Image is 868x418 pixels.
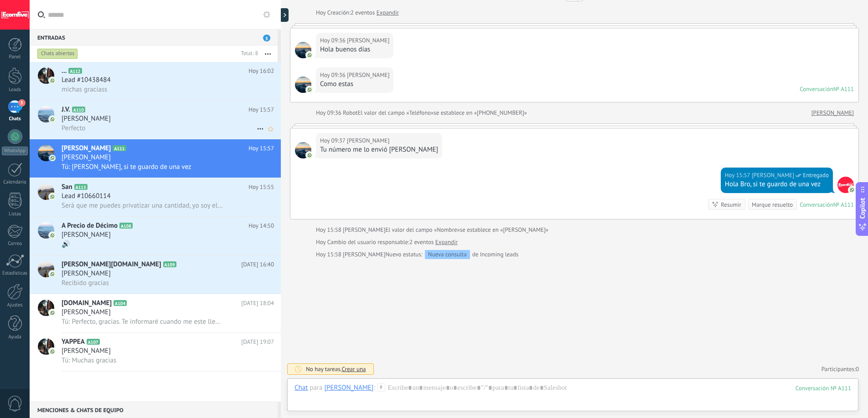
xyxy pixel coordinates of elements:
img: com.amocrm.amocrmwa.svg [849,187,855,193]
span: Hoy 15:55 [248,183,274,192]
span: 2 eventos [351,8,375,17]
span: [PERSON_NAME][DOMAIN_NAME] [62,260,161,269]
span: Deiverth Rodriguez (Oficina de Venta) [752,171,794,180]
div: Hola buenos días [320,45,389,54]
img: com.amocrm.amocrmwa.svg [306,52,313,58]
div: Como estas [320,80,389,89]
div: № A111 [833,85,854,93]
span: A104 [114,300,127,306]
a: Expandir [435,238,458,247]
span: Luis Camilo Torres [295,142,311,158]
div: Chats [2,116,28,122]
span: Perfecto [62,124,85,133]
span: 5 [263,35,270,41]
div: Correo [2,241,28,247]
div: Cambio del usuario responsable: [316,238,458,247]
div: Ayuda [2,334,28,340]
img: icon [49,271,56,277]
img: icon [49,155,56,161]
span: Hoy 16:02 [248,66,274,76]
span: para [310,383,322,393]
span: A Precio de Décimo [62,221,118,230]
span: [DATE] 18:04 [241,299,274,308]
span: A110 [72,107,85,112]
div: Calendario [2,179,28,185]
img: icon [49,116,56,122]
div: 111 [796,384,851,392]
div: Hoy 09:37 [320,136,347,145]
div: Ajustes [2,302,28,308]
div: Luis Camilo Torres [324,383,373,392]
a: avataricon[DOMAIN_NAME]A104[DATE] 18:04[PERSON_NAME]Tú: Perfecto, gracias. Te informaré cuando me... [30,294,281,332]
div: Mostrar [279,8,289,22]
span: [PERSON_NAME] [62,153,111,162]
span: Robot [343,109,357,117]
span: Luis Camilo Torres [347,136,389,145]
div: Hoy [316,8,327,17]
div: Conversación [800,201,833,209]
span: [PERSON_NAME] [62,114,111,123]
span: A112 [68,68,82,74]
span: El valor del campo «Nombre» [385,225,460,234]
div: Listas [2,211,28,217]
span: 2 eventos [409,238,434,247]
div: Hoy 09:36 [316,108,343,117]
a: [PERSON_NAME] [811,108,854,117]
div: Nueva consulta [425,250,470,259]
div: Hoy 09:36 [320,36,347,45]
span: A111 [113,145,126,151]
div: Menciones & Chats de equipo [30,402,278,418]
div: № A111 [833,201,854,209]
a: avatariconYAPPEAA107[DATE] 19:07[PERSON_NAME]Tú: Muchas gracias [30,333,281,371]
span: Copilot [858,198,867,219]
span: El valor del campo «Teléfono» [358,108,434,117]
img: icon [49,310,56,316]
img: com.amocrm.amocrmwa.svg [306,87,313,93]
img: com.amocrm.amocrmwa.svg [306,152,313,158]
a: avataricon[PERSON_NAME]A111Hoy 15:57[PERSON_NAME]Tú: [PERSON_NAME], si te guardo de una vez [30,139,281,178]
span: [DATE] 16:40 [241,260,274,269]
span: Crear una [341,365,366,373]
span: Tú: Muchas gracias [62,356,116,365]
span: [PERSON_NAME] [62,269,111,278]
div: de Incoming leads [385,250,518,259]
span: A113 [74,184,88,190]
span: Lead #10438484 [62,76,111,85]
div: Creación: [316,8,399,17]
span: [DOMAIN_NAME] [62,299,112,308]
span: Luis Camilo Torres [347,36,389,45]
span: A107 [87,339,100,345]
span: Lead #10660114 [62,192,111,201]
img: icon [49,77,56,84]
img: icon [49,194,56,200]
div: Conversación [800,85,833,93]
span: 🔊 [62,240,70,249]
span: se establece en «[PHONE_NUMBER]» [434,108,527,117]
div: Hoy 15:58 [316,225,343,234]
div: Tu número me lo envió [PERSON_NAME] [320,145,438,154]
div: Hola Bro, si te guardo de una vez [725,180,829,189]
a: Participantes:0 [821,365,859,373]
div: No hay tareas. [306,365,366,373]
div: Entradas [30,29,278,46]
div: Total: 8 [238,49,258,58]
span: Deiverth Rodriguez [837,177,854,193]
span: Entregado [803,171,829,180]
a: Expandir [377,8,399,17]
div: Hoy [316,238,327,247]
div: Estadísticas [2,270,28,276]
a: avataricon[PERSON_NAME][DOMAIN_NAME]A109[DATE] 16:40[PERSON_NAME]Recibido gracias [30,255,281,294]
span: [PERSON_NAME] [62,144,111,153]
img: icon [49,348,56,355]
div: Chats abiertos [37,48,78,59]
span: [DATE] 19:07 [241,337,274,347]
a: avatariconJ.V.A110Hoy 15:57[PERSON_NAME]Perfecto [30,101,281,139]
span: A109 [163,261,176,267]
div: Hoy 15:58 [316,250,343,259]
span: [PERSON_NAME] [62,230,111,240]
span: J.V. [62,105,70,114]
a: avatariconSanA113Hoy 15:55Lead #10660114Será que me puedes privatizar una cantidad, yo soy el que... [30,178,281,216]
div: Marque resuelto [752,200,793,209]
span: 0 [856,365,859,373]
span: Deiverth Rodriguez [343,226,385,234]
